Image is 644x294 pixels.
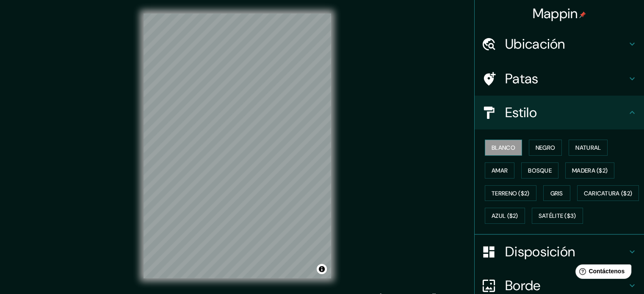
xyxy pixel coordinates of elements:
button: Natural [569,140,608,156]
font: Terreno ($2) [492,190,530,197]
canvas: Mapa [144,14,331,278]
font: Ubicación [505,35,565,53]
button: Satélite ($3) [532,208,583,224]
div: Ubicación [475,27,644,61]
font: Madera ($2) [572,167,608,174]
button: Blanco [485,140,522,156]
font: Bosque [528,167,552,174]
button: Caricatura ($2) [577,185,639,201]
iframe: Lanzador de widgets de ayuda [569,261,635,285]
button: Terreno ($2) [485,185,536,201]
font: Blanco [492,144,515,151]
font: Patas [505,70,539,88]
font: Gris [550,190,563,197]
button: Gris [543,185,570,201]
div: Estilo [475,96,644,129]
button: Amar [485,162,514,179]
button: Activar o desactivar atribución [317,264,327,274]
font: Azul ($2) [492,212,518,220]
button: Bosque [521,162,558,179]
font: Satélite ($3) [539,212,576,220]
img: pin-icon.png [579,11,586,18]
button: Azul ($2) [485,208,525,224]
font: Estilo [505,104,537,121]
button: Negro [529,140,562,156]
font: Mappin [533,5,578,22]
font: Negro [536,144,556,151]
font: Disposición [505,243,575,261]
div: Patas [475,62,644,96]
div: Disposición [475,235,644,269]
font: Amar [492,167,508,174]
font: Natural [575,144,601,151]
font: Caricatura ($2) [584,190,633,197]
button: Madera ($2) [565,162,614,179]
